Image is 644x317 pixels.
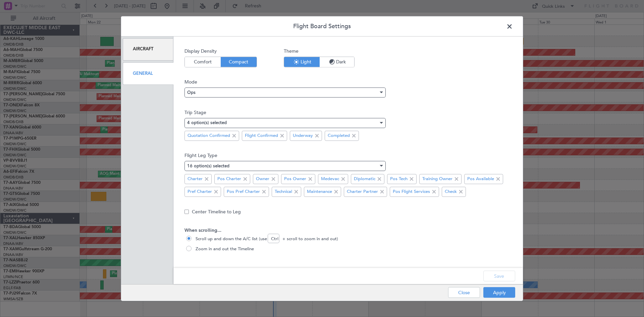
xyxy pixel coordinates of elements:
span: Completed [328,133,350,139]
button: Compact [221,57,257,67]
span: Pref Charter [187,189,212,195]
button: Close [448,287,480,298]
span: When scrolling... [184,227,512,234]
span: Pos Flight Services [393,189,430,195]
span: Flight Leg Type [184,152,512,159]
span: Charter Partner [347,189,378,195]
span: Check [445,189,457,195]
span: Underway [293,133,313,139]
button: Comfort [185,57,221,67]
button: Dark [320,57,354,67]
span: Diplomatic [354,176,375,182]
span: Pos Tech [390,176,408,182]
span: Flight Confirmed [245,133,278,139]
span: Charter [187,176,203,182]
span: Training Owner [422,176,452,182]
span: Scroll up and down the A/C list (use Ctrl + scroll to zoom in and out) [193,236,338,243]
span: Theme [284,47,355,54]
span: Technical [275,189,292,195]
span: Maintenance [307,189,332,195]
span: Medevac [321,176,339,182]
span: Ops [187,91,196,95]
span: Pos Charter [217,176,241,182]
span: Pos Pref Charter [227,189,260,195]
span: Trip Stage [184,109,512,116]
span: Display Density [184,47,257,54]
span: Owner [256,176,269,182]
header: Flight Board Settings [121,16,523,36]
span: Zoom in and out the Timeline [193,246,254,253]
span: Pos Available [467,176,494,182]
span: Mode [184,78,512,86]
button: Apply [483,287,515,298]
mat-select-trigger: 16 option(s) selected [187,164,229,168]
button: Light [284,57,320,67]
span: Quotation Confirmed [187,133,230,139]
label: Center Timeline to Leg [192,208,241,215]
mat-select-trigger: 4 option(s) selected [187,121,227,125]
div: Aircraft [123,38,173,60]
span: Pos Owner [284,176,306,182]
div: General [123,62,173,85]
